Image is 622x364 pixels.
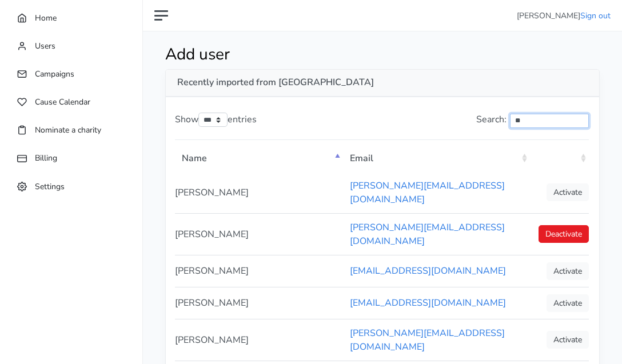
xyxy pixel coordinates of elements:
label: Search: [476,113,589,128]
a: [PERSON_NAME][EMAIL_ADDRESS][DOMAIN_NAME] [350,221,505,247]
a: Activate [547,331,589,349]
a: Campaigns [11,63,131,85]
a: Nominate a charity [11,119,131,141]
span: Campaigns [35,69,74,79]
td: [PERSON_NAME] [175,287,343,319]
a: Home [11,7,131,29]
td: [PERSON_NAME] [175,319,343,361]
a: [PERSON_NAME][EMAIL_ADDRESS][DOMAIN_NAME] [350,179,505,206]
span: Settings [35,181,65,191]
span: Users [35,41,55,51]
a: Deactivate [539,225,589,243]
a: Activate [547,294,589,312]
a: Billing [11,147,131,169]
th: : activate to sort column ascending [530,143,589,172]
a: Activate [547,183,589,201]
span: Nominate a charity [35,125,101,135]
a: Activate [547,262,589,280]
a: [EMAIL_ADDRESS][DOMAIN_NAME] [350,265,506,277]
a: Cause Calendar [11,91,131,113]
a: [PERSON_NAME][EMAIL_ADDRESS][DOMAIN_NAME] [350,327,505,353]
td: [PERSON_NAME] [175,213,343,255]
label: Show entries [175,113,257,127]
a: Sign out [580,10,611,21]
a: [EMAIL_ADDRESS][DOMAIN_NAME] [350,297,506,309]
strong: Recently imported from [GEOGRAPHIC_DATA] [177,76,374,89]
th: Email: activate to sort column ascending [343,143,530,172]
span: Cause Calendar [35,97,90,107]
td: [PERSON_NAME] [175,172,343,213]
span: Billing [35,153,57,163]
input: Search: [510,114,589,128]
td: [PERSON_NAME] [175,255,343,287]
th: Name: activate to sort column descending [175,143,343,172]
h1: Add user [165,45,524,65]
a: Users [11,35,131,57]
span: Home [35,13,57,23]
select: Showentries [198,113,228,127]
li: [PERSON_NAME] [517,10,611,22]
a: Settings [11,175,131,198]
